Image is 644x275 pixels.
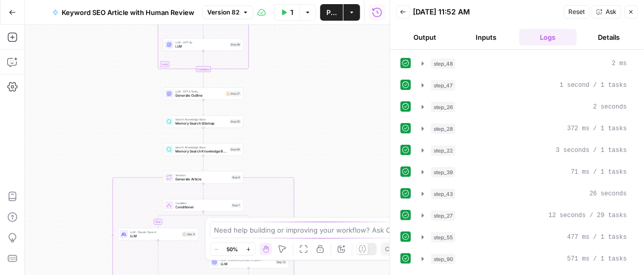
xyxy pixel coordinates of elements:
button: Details [581,29,638,45]
span: 1 second / 1 tasks [560,81,627,90]
span: 3 seconds / 1 tasks [556,146,627,155]
button: Output [396,29,454,45]
div: LLM · Claude Opus 4LLMStep 9 [118,228,198,240]
button: 71 ms / 1 tasks [416,164,633,180]
span: Search Knowledge Base [176,145,228,149]
div: Step 7 [232,203,241,208]
span: 477 ms / 1 tasks [567,233,627,242]
span: Ask [606,7,617,17]
span: Reset [568,7,585,17]
button: Ask [592,5,621,19]
div: Step 90 [230,147,241,152]
span: step_43 [431,189,455,199]
span: Test Workflow [290,7,293,18]
span: LLM · GPT 4 Turbo [176,89,224,94]
div: Search Knowledge BaseMemory Search Knowledge BaseStep 90 [163,143,244,156]
span: LLM [221,262,274,267]
span: 571 ms / 1 tasks [567,254,627,264]
button: Reset [564,5,590,19]
g: Edge from step_7 to step_9 [157,211,203,227]
span: Generate Outline [176,93,224,98]
span: Search Knowledge Base [176,117,228,121]
button: 477 ms / 1 tasks [416,229,633,246]
span: Publish [326,7,337,18]
span: 2 ms [612,59,627,68]
g: Edge from step_6 to step_7 [203,184,204,198]
span: step_22 [431,145,455,156]
div: Complete [196,66,211,72]
span: Version 82 [207,8,239,17]
span: step_26 [431,102,455,112]
span: Keyword SEO Article with Human Review [62,7,194,18]
div: Complete [163,66,244,72]
span: 372 ms / 1 tasks [567,124,627,133]
img: tab_keywords_by_traffic_grey.svg [105,60,113,68]
div: Step 9 [182,232,196,237]
span: step_90 [431,254,455,264]
g: Edge from step_90 to step_6 [203,156,204,171]
button: 12 seconds / 29 tasks [416,207,633,224]
g: Edge from step_43-iteration-end to step_27 [203,72,204,87]
span: Memory Search Sitemap [176,121,228,126]
img: logo_orange.svg [17,17,25,25]
img: tab_domain_overview_orange.svg [30,60,38,68]
div: Step 6 [232,175,241,180]
div: Domain: [DOMAIN_NAME] [27,27,114,35]
div: IterationGenerate ArticleStep 6 [163,171,244,184]
button: Inputs [458,29,516,45]
button: Publish [320,4,343,21]
div: Step 27 [226,91,241,96]
div: v 4.0.25 [29,17,51,25]
span: 12 seconds / 29 tasks [549,211,627,220]
span: LLM · Claude Opus 4 [130,230,180,234]
div: Step 88 [230,42,241,47]
g: Edge from step_44 to step_88 [203,23,204,38]
div: Domain Overview [41,61,93,68]
g: Edge from step_55 to step_90 [203,128,204,143]
button: 2 seconds [416,99,633,115]
div: Search Knowledge BaseMemory Search SitemapStep 55 [163,115,244,128]
span: 71 ms / 1 tasks [571,167,627,177]
g: Edge from step_27 to step_55 [203,100,204,115]
button: 3 seconds / 1 tasks [416,142,633,159]
span: step_39 [431,167,455,177]
button: Copy [381,242,405,256]
span: 26 seconds [590,189,627,198]
span: step_47 [431,80,455,90]
span: Generate Article [176,177,230,182]
span: 2 seconds [593,102,627,112]
button: 1 second / 1 tasks [416,77,633,94]
div: LLM · GPT 4 TurboGenerate OutlineStep 27 [163,87,244,100]
span: step_28 [431,124,455,134]
div: ConditionConditionalStep 7 [163,199,244,211]
span: Memory Search Knowledge Base [176,149,228,154]
div: LLM · GPT-4oLLMStep 88 [163,38,244,51]
img: website_grey.svg [17,27,25,35]
span: step_48 [431,58,455,69]
button: Version 82 [203,6,253,19]
button: 571 ms / 1 tasks [416,251,633,267]
button: Keyword SEO Article with Human Review [46,4,201,21]
button: 2 ms [416,55,633,72]
div: Step 12 [276,260,287,265]
span: LLM · GPT-4o [176,40,228,44]
button: Logs [519,29,577,45]
div: Step 55 [230,119,241,124]
button: 26 seconds [416,186,633,202]
span: LLM [176,44,228,49]
span: Condition [176,201,230,205]
span: Conditional [176,205,230,210]
div: LLM · [PERSON_NAME]-3-opus-20240229LLMStep 12 [209,256,289,268]
span: 50% [227,245,238,253]
button: 372 ms / 1 tasks [416,120,633,137]
div: Keywords by Traffic [116,61,171,68]
span: Iteration [176,173,230,177]
button: Test Workflow [274,4,299,21]
span: step_27 [431,210,455,221]
span: LLM [130,234,180,239]
span: step_55 [431,232,455,242]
